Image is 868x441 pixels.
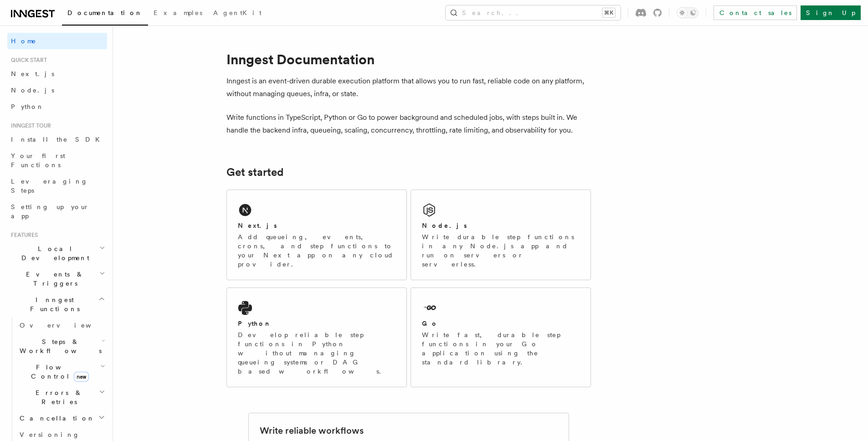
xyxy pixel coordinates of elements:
a: Python [7,98,107,115]
kbd: ⌘K [602,8,615,17]
a: Documentation [62,3,148,26]
p: Develop reliable step functions in Python without managing queueing systems or DAG based workflows. [238,330,395,376]
a: Node.js [7,82,107,98]
a: Home [7,33,107,49]
button: Errors & Retries [16,385,107,410]
a: AgentKit [208,3,267,25]
h2: Write reliable workflows [260,424,364,437]
a: Setting up your app [7,199,107,224]
span: Errors & Retries [16,388,99,406]
p: Write durable step functions in any Node.js app and run on servers or serverless. [422,232,580,269]
span: Inngest tour [7,122,51,129]
a: Your first Functions [7,148,107,173]
a: Next.jsAdd queueing, events, crons, and step functions to your Next app on any cloud provider. [226,190,407,280]
button: Cancellation [16,410,107,426]
h2: Next.js [238,221,277,230]
span: Documentation [67,9,143,16]
span: Leveraging Steps [11,178,88,194]
span: Versioning [20,431,80,438]
span: Setting up your app [11,203,89,220]
a: Node.jsWrite durable step functions in any Node.js app and run on servers or serverless. [411,190,591,280]
button: Events & Triggers [7,266,107,292]
h2: Python [238,319,272,328]
a: Install the SDK [7,131,107,148]
span: Python [11,103,44,110]
a: Sign Up [801,5,861,20]
span: Cancellation [16,414,95,423]
span: Quick start [7,56,47,64]
span: Examples [154,9,202,16]
span: Install the SDK [11,136,105,143]
span: Flow Control [16,363,100,381]
button: Inngest Functions [7,292,107,317]
span: Steps & Workflows [16,337,102,355]
span: Home [11,36,36,46]
a: Get started [226,166,283,179]
span: Your first Functions [11,152,65,169]
a: Next.js [7,66,107,82]
span: Node.js [11,87,54,94]
span: AgentKit [213,9,262,16]
span: Next.js [11,70,54,77]
span: Events & Triggers [7,270,99,288]
a: PythonDevelop reliable step functions in Python without managing queueing systems or DAG based wo... [226,287,407,387]
a: Leveraging Steps [7,173,107,199]
a: Examples [148,3,208,25]
p: Write fast, durable step functions in your Go application using the standard library. [422,330,580,367]
h1: Inngest Documentation [226,51,591,67]
p: Add queueing, events, crons, and step functions to your Next app on any cloud provider. [238,232,395,269]
button: Local Development [7,241,107,266]
h2: Node.js [422,221,467,230]
h2: Go [422,319,438,328]
span: new [74,372,89,382]
span: Overview [20,322,113,329]
p: Inngest is an event-driven durable execution platform that allows you to run fast, reliable code ... [226,75,591,100]
span: Features [7,231,38,239]
span: Local Development [7,244,99,262]
p: Write functions in TypeScript, Python or Go to power background and scheduled jobs, with steps bu... [226,111,591,137]
a: Contact sales [714,5,797,20]
a: Overview [16,317,107,333]
button: Toggle dark mode [677,7,699,18]
button: Flow Controlnew [16,359,107,385]
button: Search...⌘K [446,5,621,20]
a: GoWrite fast, durable step functions in your Go application using the standard library. [411,287,591,387]
button: Steps & Workflows [16,333,107,359]
span: Inngest Functions [7,295,98,313]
